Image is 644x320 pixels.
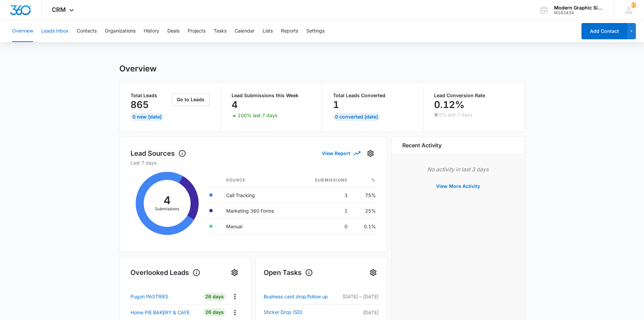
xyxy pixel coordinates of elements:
[235,20,255,42] button: Calendar
[429,178,487,194] button: View More Activity
[296,218,353,234] td: 0
[554,5,603,10] div: account name
[232,93,311,98] p: Lead Submissions this Week
[264,268,313,278] h1: Open Tasks
[322,147,360,159] button: View Report
[581,23,627,39] button: Add Contact
[167,20,180,42] button: Deals
[339,309,378,316] p: [DATE]
[203,293,226,301] div: 26 Days
[333,93,412,98] p: Total Leads Converted
[188,20,206,42] button: Projects
[230,291,240,302] button: Actions
[130,293,168,300] p: Pugon PASTRIES
[353,173,376,188] th: %
[41,20,69,42] button: Leads Inbox
[130,309,201,316] a: Home PIE BAKERY & CAFE
[214,20,226,42] button: Tasks
[353,203,376,218] td: 25%
[221,173,296,188] th: Source
[203,308,226,316] div: 26 Days
[402,141,442,149] h6: Recent Activity
[296,203,353,218] td: 1
[130,113,164,121] div: 0 New [DATE]
[130,99,149,110] p: 865
[554,10,603,15] div: account id
[130,268,200,278] h1: Overlooked Leads
[631,2,636,8] div: notifications count
[263,20,273,42] button: Lists
[130,148,186,158] h1: Lead Sources
[368,267,379,278] button: Settings
[281,20,298,42] button: Reports
[238,113,277,118] p: 100% last 7 days
[221,187,296,203] td: Call Tracking
[130,309,190,316] p: Home PIE BAKERY & CAFE
[221,203,296,218] td: Marketing 360 Forms
[172,93,210,106] button: Go to Leads
[230,307,240,318] button: Actions
[264,293,339,301] a: Business card drop/follow up
[296,187,353,203] td: 3
[144,20,159,42] button: History
[439,112,472,117] p: 0% last 7 days
[119,64,157,74] h1: Overview
[52,6,66,13] span: CRM
[631,2,636,8] span: 875
[130,93,171,98] p: Total Leads
[402,165,514,173] p: No activity in last 3 days
[296,173,353,188] th: Submissions
[232,99,238,110] p: 4
[365,148,376,159] button: Settings
[333,113,380,121] div: 0 Converted [DATE]
[434,99,464,110] p: 0.12%
[130,293,201,300] a: Pugon PASTRIES
[77,20,97,42] button: Contacts
[105,20,136,42] button: Organizations
[306,20,325,42] button: Settings
[353,218,376,234] td: 0.1%
[434,93,514,98] p: Lead Conversion Rate
[12,20,33,42] button: Overview
[353,187,376,203] td: 75%
[333,99,339,110] p: 1
[264,308,339,316] a: Sticker Drop (SD)
[172,97,210,102] a: Go to Leads
[229,267,240,278] button: Settings
[221,218,296,234] td: Manual
[339,293,378,300] p: [DATE] – [DATE]
[130,159,376,166] p: Last 7 days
